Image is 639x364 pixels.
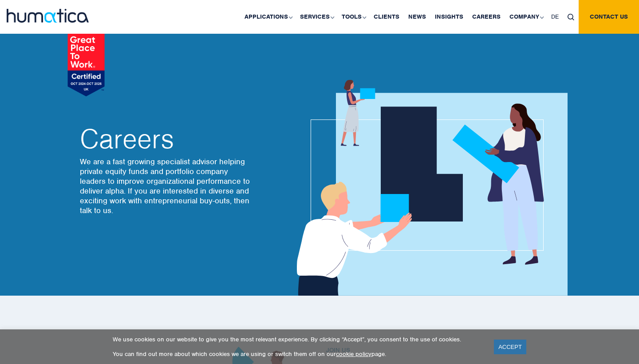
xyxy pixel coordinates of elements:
p: We are a fast growing specialist advisor helping private equity funds and portfolio company leade... [80,157,253,215]
h2: Careers [80,126,253,152]
p: You can find out more about which cookies we are using or switch them off on our page. [113,350,483,358]
img: about_banner1 [288,80,568,296]
span: DE [551,13,559,20]
img: logo [7,9,89,23]
img: search_icon [568,14,574,20]
a: cookie policy [336,350,371,358]
p: We use cookies on our website to give you the most relevant experience. By clicking “Accept”, you... [113,336,483,343]
a: ACCEPT [494,340,526,354]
